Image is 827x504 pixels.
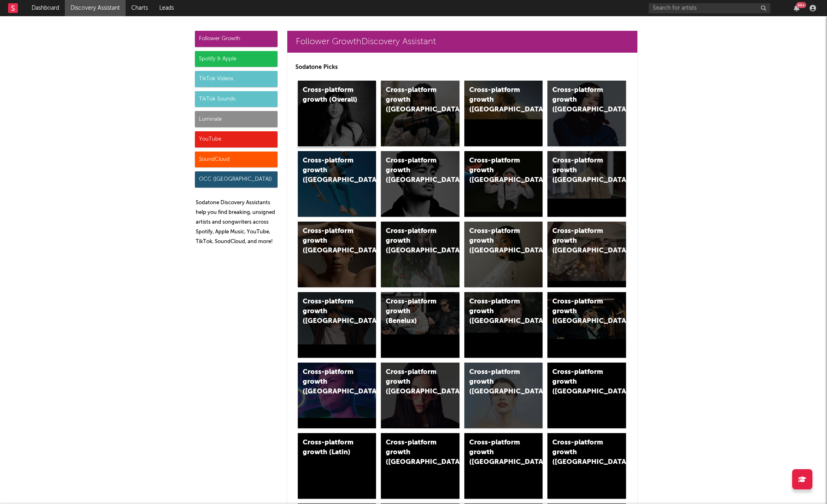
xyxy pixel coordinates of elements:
[298,292,376,358] a: Cross-platform growth ([GEOGRAPHIC_DATA])
[295,62,629,72] p: Sodatone Picks
[381,81,459,146] a: Cross-platform growth ([GEOGRAPHIC_DATA])
[552,226,607,256] div: Cross-platform growth ([GEOGRAPHIC_DATA])
[469,226,524,256] div: Cross-platform growth ([GEOGRAPHIC_DATA])
[649,3,770,13] input: Search for artists
[552,297,607,326] div: Cross-platform growth ([GEOGRAPHIC_DATA])
[547,433,626,499] a: Cross-platform growth ([GEOGRAPHIC_DATA])
[794,5,799,11] button: 99+
[796,2,806,8] div: 99 +
[547,363,626,428] a: Cross-platform growth ([GEOGRAPHIC_DATA])
[386,156,441,185] div: Cross-platform growth ([GEOGRAPHIC_DATA])
[298,81,376,146] a: Cross-platform growth (Overall)
[195,91,278,107] div: TikTok Sounds
[381,292,459,358] a: Cross-platform growth (Benelux)
[469,156,524,185] div: Cross-platform growth ([GEOGRAPHIC_DATA]/GSA)
[195,51,278,67] div: Spotify & Apple
[298,433,376,499] a: Cross-platform growth (Latin)
[547,151,626,217] a: Cross-platform growth ([GEOGRAPHIC_DATA])
[547,222,626,287] a: Cross-platform growth ([GEOGRAPHIC_DATA])
[303,85,358,105] div: Cross-platform growth (Overall)
[196,198,278,247] p: Sodatone Discovery Assistants help you find breaking, unsigned artists and songwriters across Spo...
[195,111,278,127] div: Luminate
[547,292,626,358] a: Cross-platform growth ([GEOGRAPHIC_DATA])
[287,31,637,53] a: Follower GrowthDiscovery Assistant
[469,367,524,397] div: Cross-platform growth ([GEOGRAPHIC_DATA])
[386,367,441,397] div: Cross-platform growth ([GEOGRAPHIC_DATA])
[195,131,278,147] div: YouTube
[303,226,358,256] div: Cross-platform growth ([GEOGRAPHIC_DATA])
[386,297,441,326] div: Cross-platform growth (Benelux)
[381,433,459,499] a: Cross-platform growth ([GEOGRAPHIC_DATA])
[381,222,459,287] a: Cross-platform growth ([GEOGRAPHIC_DATA])
[469,85,524,115] div: Cross-platform growth ([GEOGRAPHIC_DATA])
[386,226,441,256] div: Cross-platform growth ([GEOGRAPHIC_DATA])
[464,292,543,358] a: Cross-platform growth ([GEOGRAPHIC_DATA])
[464,433,543,499] a: Cross-platform growth ([GEOGRAPHIC_DATA])
[552,85,607,115] div: Cross-platform growth ([GEOGRAPHIC_DATA])
[464,151,543,217] a: Cross-platform growth ([GEOGRAPHIC_DATA]/GSA)
[195,171,278,188] div: OCC ([GEOGRAPHIC_DATA])
[298,222,376,287] a: Cross-platform growth ([GEOGRAPHIC_DATA])
[298,151,376,217] a: Cross-platform growth ([GEOGRAPHIC_DATA])
[464,81,543,146] a: Cross-platform growth ([GEOGRAPHIC_DATA])
[464,363,543,428] a: Cross-platform growth ([GEOGRAPHIC_DATA])
[386,438,441,467] div: Cross-platform growth ([GEOGRAPHIC_DATA])
[469,297,524,326] div: Cross-platform growth ([GEOGRAPHIC_DATA])
[195,152,278,168] div: SoundCloud
[386,85,441,115] div: Cross-platform growth ([GEOGRAPHIC_DATA])
[469,438,524,467] div: Cross-platform growth ([GEOGRAPHIC_DATA])
[381,151,459,217] a: Cross-platform growth ([GEOGRAPHIC_DATA])
[552,367,607,397] div: Cross-platform growth ([GEOGRAPHIC_DATA])
[303,367,358,397] div: Cross-platform growth ([GEOGRAPHIC_DATA])
[381,363,459,428] a: Cross-platform growth ([GEOGRAPHIC_DATA])
[195,71,278,87] div: TikTok Videos
[552,156,607,185] div: Cross-platform growth ([GEOGRAPHIC_DATA])
[195,31,278,47] div: Follower Growth
[303,438,358,457] div: Cross-platform growth (Latin)
[547,81,626,146] a: Cross-platform growth ([GEOGRAPHIC_DATA])
[303,156,358,185] div: Cross-platform growth ([GEOGRAPHIC_DATA])
[303,297,358,326] div: Cross-platform growth ([GEOGRAPHIC_DATA])
[464,222,543,287] a: Cross-platform growth ([GEOGRAPHIC_DATA])
[298,363,376,428] a: Cross-platform growth ([GEOGRAPHIC_DATA])
[552,438,607,467] div: Cross-platform growth ([GEOGRAPHIC_DATA])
